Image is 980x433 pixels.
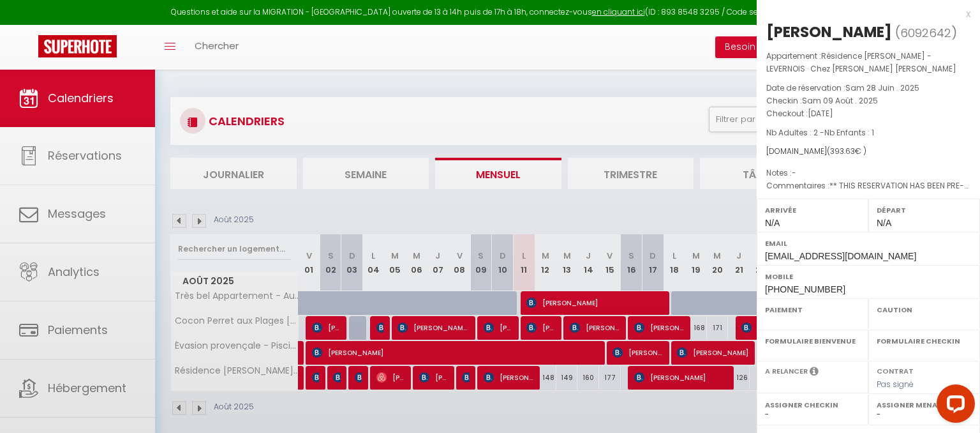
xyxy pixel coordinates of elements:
[765,218,780,228] span: N/A
[766,127,874,138] span: Nb Adultes : 2 -
[766,50,956,74] span: Résidence [PERSON_NAME] - LEVERNOIS · Chez [PERSON_NAME] [PERSON_NAME]
[845,82,919,93] span: Sam 28 Juin . 2025
[877,399,972,411] label: Assigner Menage
[895,24,957,42] span: ( )
[757,6,970,22] div: x
[792,167,796,178] span: -
[765,270,972,283] label: Mobile
[824,127,874,138] span: Nb Enfants : 1
[765,284,845,294] span: [PHONE_NUMBER]
[877,218,891,228] span: N/A
[766,95,970,107] p: Checkin :
[765,204,860,216] label: Arrivée
[765,399,860,411] label: Assigner Checkin
[766,82,970,95] p: Date de réservation :
[765,251,916,261] span: [EMAIL_ADDRESS][DOMAIN_NAME]
[766,22,892,42] div: [PERSON_NAME]
[877,366,914,374] label: Contrat
[765,237,972,250] label: Email
[766,179,970,192] p: Commentaires :
[765,335,860,347] label: Formulaire Bienvenue
[765,303,860,316] label: Paiement
[766,146,970,158] div: [DOMAIN_NAME]
[877,204,972,216] label: Départ
[766,50,970,75] p: Appartement :
[830,146,855,156] span: 393.63
[766,107,970,120] p: Checkout :
[808,108,833,119] span: [DATE]
[877,335,972,347] label: Formulaire Checkin
[900,25,951,41] span: 6092642
[926,379,980,433] iframe: LiveChat chat widget
[766,167,970,179] p: Notes :
[827,146,866,156] span: ( € )
[802,95,878,106] span: Sam 09 Août . 2025
[810,366,819,380] i: Sélectionner OUI si vous souhaiter envoyer les séquences de messages post-checkout
[765,366,808,377] label: A relancer
[877,379,914,390] span: Pas signé
[877,303,972,316] label: Caution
